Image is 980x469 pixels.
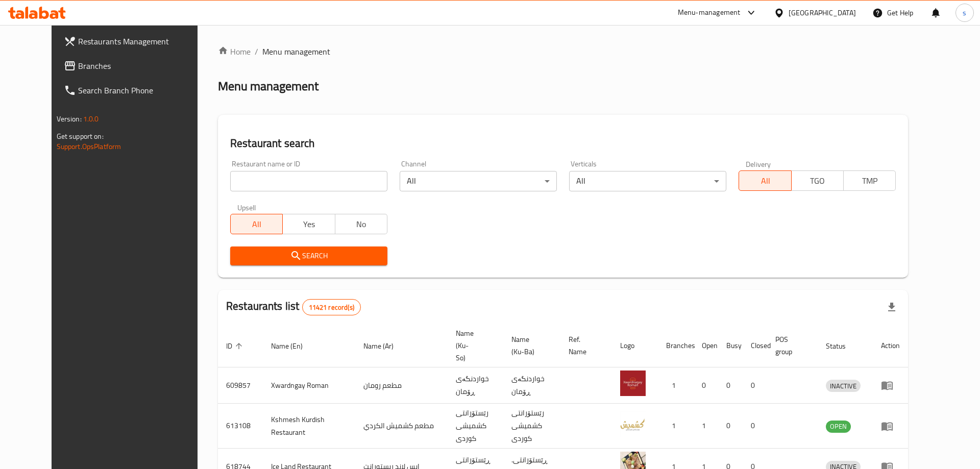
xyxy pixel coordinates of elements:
span: TGO [796,174,840,188]
span: INACTIVE [826,380,861,392]
td: 0 [743,367,767,404]
li: / [255,45,258,58]
td: 613108 [218,404,263,449]
a: Restaurants Management [56,29,215,54]
h2: Restaurants list [226,299,361,315]
td: Kshmesh Kurdish Restaurant [263,404,355,449]
span: 1.0.0 [83,112,99,126]
button: No [335,214,387,234]
span: ID [226,340,246,352]
th: Closed [743,324,767,367]
span: Menu management [262,45,330,58]
td: مطعم رومان [355,367,448,404]
span: Yes [287,217,331,232]
h2: Restaurant search [230,136,896,151]
button: Yes [282,214,335,234]
th: Busy [718,324,743,367]
div: Menu [881,420,900,432]
span: Branches [78,60,207,72]
button: All [230,214,283,234]
span: s [963,7,966,18]
td: رێستۆرانتی کشمیشى كوردى [503,404,560,449]
td: 0 [718,404,743,449]
span: 11421 record(s) [303,303,360,312]
span: No [339,217,383,232]
td: 0 [694,367,718,404]
a: Support.OpsPlatform [57,140,121,153]
div: All [400,171,557,191]
input: Search for restaurant name or ID.. [230,171,387,191]
span: Restaurants Management [78,35,207,47]
button: Search [230,246,387,265]
td: 0 [743,404,767,449]
td: 1 [658,367,694,404]
td: خواردنگەی ڕۆمان [503,367,560,404]
td: 1 [694,404,718,449]
label: Upsell [237,204,256,211]
a: Search Branch Phone [56,78,215,103]
label: Delivery [746,160,771,167]
div: [GEOGRAPHIC_DATA] [789,7,856,18]
th: Action [873,324,908,367]
span: Search [238,250,379,262]
nav: breadcrumb [218,45,908,58]
span: All [235,217,279,232]
button: TMP [843,170,896,191]
span: Version: [57,112,82,126]
h2: Menu management [218,78,318,94]
span: Ref. Name [569,333,600,358]
span: POS group [775,333,805,358]
span: TMP [848,174,892,188]
img: Xwardngay Roman [620,371,646,396]
a: Home [218,45,251,58]
div: All [569,171,726,191]
td: رێستۆرانتی کشمیشى كوردى [448,404,503,449]
th: Open [694,324,718,367]
div: Total records count [302,299,361,315]
div: Export file [879,295,904,319]
div: Menu [881,379,900,391]
td: خواردنگەی ڕۆمان [448,367,503,404]
td: Xwardngay Roman [263,367,355,404]
span: Name (Ku-Ba) [511,333,548,358]
td: 1 [658,404,694,449]
span: Get support on: [57,130,104,143]
td: 609857 [218,367,263,404]
td: 0 [718,367,743,404]
span: Name (Ku-So) [456,327,491,364]
div: INACTIVE [826,380,861,392]
td: مطعم كشميش الكردي [355,404,448,449]
button: All [739,170,791,191]
a: Branches [56,54,215,78]
th: Branches [658,324,694,367]
span: Status [826,340,859,352]
img: Kshmesh Kurdish Restaurant [620,411,646,437]
th: Logo [612,324,658,367]
button: TGO [791,170,844,191]
span: All [743,174,787,188]
span: OPEN [826,421,851,432]
span: Name (En) [271,340,316,352]
div: Menu-management [678,7,741,19]
span: Name (Ar) [363,340,407,352]
span: Search Branch Phone [78,84,207,96]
